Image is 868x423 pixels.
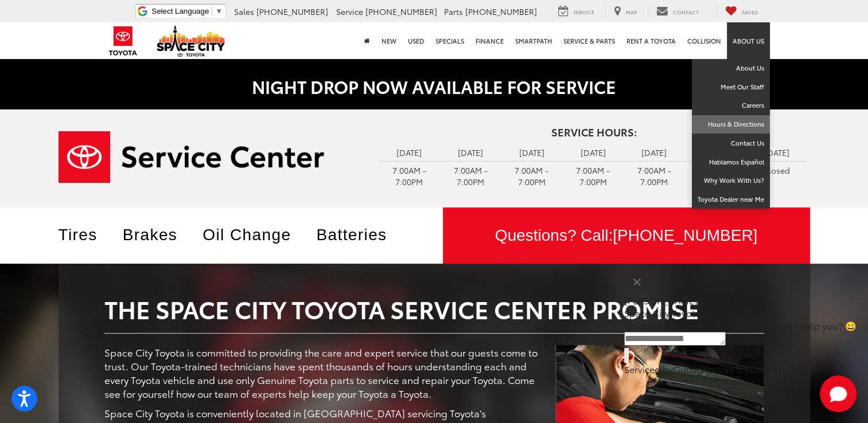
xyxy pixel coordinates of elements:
span: Select Language [151,7,209,15]
td: 7:00AM - 5:00PM [685,161,746,190]
h2: NIGHT DROP NOW AVAILABLE FOR SERVICE [59,77,810,96]
a: Batteries [316,226,404,244]
a: Oil Change [203,226,308,244]
td: 7:00AM - 7:00PM [501,161,562,190]
a: Map [605,5,645,18]
a: Careers [692,96,770,115]
span: Map [626,8,637,15]
a: Select Language​ [151,7,223,15]
svg: Start Chat [820,375,857,412]
span: Parts [444,6,463,17]
img: Space City Toyota [157,25,225,57]
span: Contact [673,8,699,15]
a: Brakes [123,226,195,244]
td: [DATE] [746,144,807,161]
a: About Us [727,22,770,59]
a: Hablamos Español [692,153,770,172]
a: Meet Our Staff [692,78,770,97]
a: Home [359,22,376,59]
td: 7:00AM - 7:00PM [624,161,685,190]
a: Specials [430,22,470,59]
td: [DATE] [562,144,624,161]
a: Finance [470,22,509,59]
a: Rent a Toyota [621,22,682,59]
img: Toyota [102,22,145,60]
a: Why Work With Us? [692,171,770,190]
span: [PHONE_NUMBER] [256,6,328,17]
a: Contact Us [692,134,770,153]
td: 7:00AM - 7:00PM [562,161,624,190]
span: Service [336,6,363,17]
a: SmartPath [509,22,558,59]
td: 7:00AM - 7:00PM [379,161,440,190]
a: Service Center | Space City Toyota in Humble TX [59,131,361,183]
div: Questions? Call: [443,207,810,264]
td: [DATE] [685,144,746,161]
span: [PHONE_NUMBER] [365,6,437,17]
td: [DATE] [379,144,440,161]
td: Closed [746,161,807,179]
a: Hours & Directions [692,115,770,134]
a: Tires [59,226,115,244]
span: ​ [212,7,212,15]
span: [PHONE_NUMBER] [613,226,757,244]
span: [PHONE_NUMBER] [465,6,537,17]
span: ▼ [215,7,223,15]
img: Service Center | Space City Toyota in Humble TX [59,131,324,183]
h4: Service Hours: [379,127,810,138]
a: Toyota Dealer near Me [692,190,770,209]
span: Service [573,8,594,15]
a: Service & Parts [558,22,621,59]
a: New [376,22,402,59]
a: Collision [682,22,727,59]
span: Saved [742,8,758,15]
span: Sales [234,6,254,17]
a: Service [550,5,603,18]
td: [DATE] [440,144,501,161]
button: Toggle Chat Window [820,375,857,412]
p: Space City Toyota is committed to providing the care and expert service that our guests come to t... [104,345,539,400]
a: Questions? Call:[PHONE_NUMBER] [443,207,810,264]
h2: The Space City Toyota Service Center Promise [104,295,764,322]
a: About Us [692,59,770,78]
a: My Saved Vehicles [717,5,767,18]
td: 7:00AM - 7:00PM [440,161,501,190]
td: [DATE] [624,144,685,161]
td: [DATE] [501,144,562,161]
a: Contact [648,5,707,18]
a: Used [402,22,430,59]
